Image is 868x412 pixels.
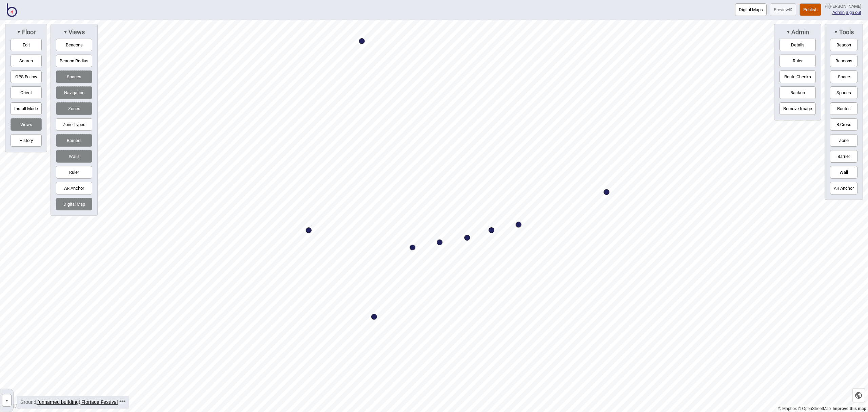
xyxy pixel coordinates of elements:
[830,70,857,83] button: Space
[735,3,767,16] button: Digital Maps
[834,29,838,35] span: ▼
[838,28,854,36] span: Tools
[830,102,857,115] button: Routes
[832,10,846,15] span: |
[56,198,92,210] button: Digital Map
[830,134,857,147] button: Zone
[489,227,494,233] div: Map marker
[830,182,857,194] button: AR Anchor
[37,399,80,405] a: (unnamed building)
[17,29,21,35] span: ▼
[11,134,42,147] button: History
[11,39,42,51] button: Edit
[770,3,796,16] a: Previewpreview
[800,3,821,16] button: Publish
[56,102,92,115] button: Zones
[604,189,609,195] div: Map marker
[830,55,857,67] button: Beacons
[830,150,857,163] button: Barrier
[56,86,92,99] button: Navigation
[780,39,816,51] button: Details
[56,150,92,163] button: Walls
[11,86,42,99] button: Orient
[306,227,312,233] div: Map marker
[789,8,792,11] img: preview
[56,39,92,51] button: Beacons
[780,70,816,83] button: Route Checks
[21,28,36,36] span: Floor
[67,28,85,36] span: Views
[410,245,415,250] div: Map marker
[2,402,32,410] a: Mapbox logo
[56,134,92,147] button: Barriers
[81,399,118,405] a: Floriade Festival
[846,10,861,15] button: Sign out
[0,396,13,403] a: »
[359,38,365,44] div: Map marker
[798,406,831,411] a: OpenStreetMap
[7,3,17,17] img: BindiMaps CMS
[11,70,42,83] button: GPS Follow
[780,55,816,67] button: Ruler
[371,314,377,320] div: Map marker
[11,102,42,115] button: Install Mode
[11,55,42,67] button: Search
[516,222,521,227] div: Map marker
[2,394,12,407] button: »
[830,166,857,179] button: Wall
[780,86,816,99] button: Backup
[437,240,442,245] div: Map marker
[830,39,857,51] button: Beacon
[56,182,92,194] button: AR Anchor
[832,10,845,15] a: Admin
[778,406,797,411] a: Mapbox
[770,3,796,16] button: Preview
[830,86,857,99] button: Spaces
[833,406,866,411] a: Map feedback
[825,3,861,9] div: Hi [PERSON_NAME]
[780,102,816,115] button: Remove Image
[790,28,809,36] span: Admin
[830,118,857,131] button: B.Cross
[37,399,81,405] span: ,
[786,29,790,35] span: ▼
[56,118,92,131] button: Zone Types
[56,55,92,67] button: Beacon Radius
[56,166,92,179] button: Ruler
[464,235,470,241] div: Map marker
[63,29,67,35] span: ▼
[56,70,92,83] button: Spaces
[11,118,42,131] button: Views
